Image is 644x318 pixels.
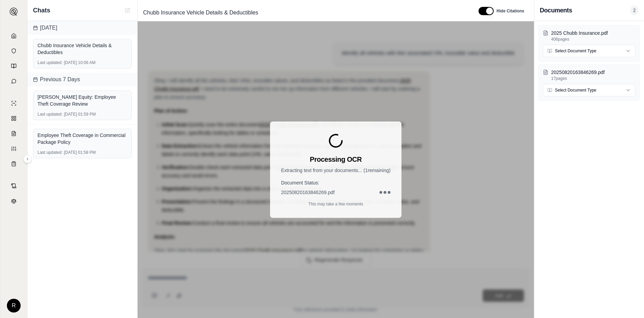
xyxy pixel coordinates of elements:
[4,59,23,73] a: Prompt Library
[281,179,390,186] h4: Document Status:
[7,5,21,19] button: Expand sidebar
[37,60,63,65] span: Last updated:
[28,73,137,86] div: Previous 7 Days
[7,299,21,312] div: R
[37,42,127,56] div: Chubb Insurance Vehicle Details & Deductibles
[28,21,137,35] div: [DATE]
[140,7,470,18] div: Edit Title
[4,142,23,156] a: Custom Report
[281,189,335,196] span: 20250820163846269.pdf
[281,167,390,174] p: Extracting text from your documents... ( 1 remaining)
[37,150,63,155] span: Last updated:
[37,94,127,107] div: [PERSON_NAME] Equity: Employee Theft Coverage Review
[37,60,127,65] div: [DATE] 10:06 AM
[630,6,638,15] span: 2
[4,112,23,125] a: Policy Comparisons
[37,112,63,117] span: Last updated:
[551,36,635,42] p: 406 pages
[10,8,18,16] img: Expand sidebar
[4,194,23,208] a: Legal Search Engine
[140,7,261,18] span: Chubb Insurance Vehicle Details & Deductibles
[4,127,23,140] a: Claim Coverage
[543,30,635,42] button: 2025 Chubb Insurance.pdf406pages
[4,29,23,43] a: Home
[37,132,127,146] div: Employee Theft Coverage in Commercial Package Policy
[4,179,23,193] a: Contract Analysis
[23,155,32,163] button: Expand sidebar
[310,155,362,164] h3: Processing OCR
[37,150,127,155] div: [DATE] 01:58 PM
[551,76,635,81] p: 17 pages
[4,44,23,58] a: Documents Vault
[37,112,127,117] div: [DATE] 01:59 PM
[540,6,572,15] h3: Documents
[124,6,132,14] button: Cannot create new chat while OCR is processing
[551,69,635,76] p: 20250820163846269.pdf
[4,157,23,171] a: Coverage Table
[543,69,635,81] button: 20250820163846269.pdf17pages
[551,30,635,36] p: 2025 Chubb Insurance.pdf
[4,96,23,110] a: Single Policy
[4,74,23,88] a: Chat
[33,6,50,15] span: Chats
[308,201,363,207] p: This may take a few moments
[496,8,524,14] span: Hide Citations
